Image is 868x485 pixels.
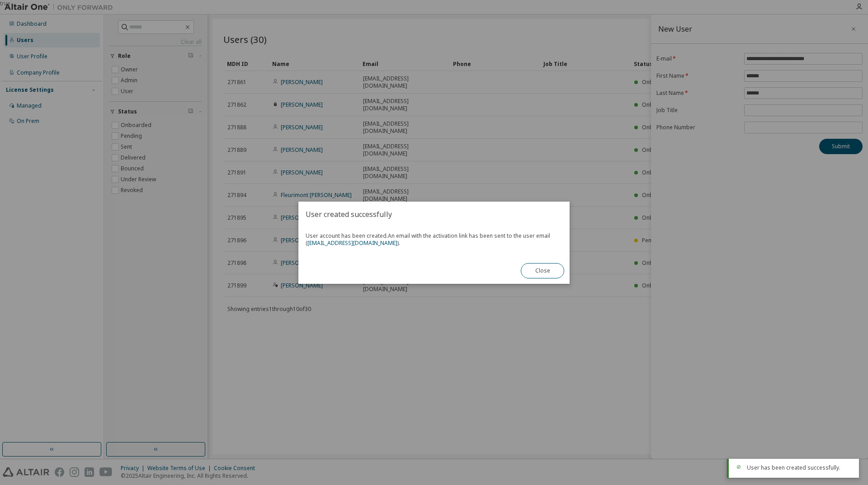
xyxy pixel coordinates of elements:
h2: User created successfully [298,202,570,227]
span: An email with the activation link has been sent to the user email ( ). [306,232,550,247]
a: [EMAIL_ADDRESS][DOMAIN_NAME] [307,239,397,247]
span: User account has been created. [306,232,562,247]
div: User has been created successfully. [747,464,852,471]
button: Close [521,263,564,278]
